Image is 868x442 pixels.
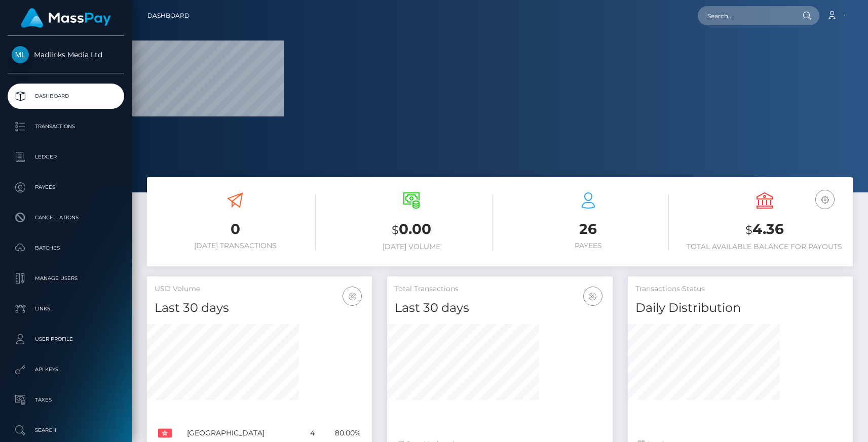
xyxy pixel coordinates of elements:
[12,423,120,438] p: Search
[635,299,845,317] h4: Daily Distribution
[8,296,124,322] a: Links
[331,243,492,251] h6: [DATE] Volume
[8,84,124,109] a: Dashboard
[508,242,669,250] h6: Payees
[12,271,120,286] p: Manage Users
[158,426,172,440] img: HK.png
[698,6,793,25] input: Search...
[147,5,190,26] a: Dashboard
[508,219,669,239] h3: 26
[8,357,124,382] a: API Keys
[331,219,492,240] h3: 0.00
[8,50,124,59] span: Madlinks Media Ltd
[12,332,120,347] p: User Profile
[12,89,120,104] p: Dashboard
[635,284,845,294] h5: Transactions Status
[8,205,124,230] a: Cancellations
[8,114,124,139] a: Transactions
[12,180,120,195] p: Payees
[155,284,364,294] h5: USD Volume
[684,243,845,251] h6: Total Available Balance for Payouts
[21,8,111,28] img: MassPay Logo
[392,223,399,237] small: $
[8,175,124,200] a: Payees
[12,392,120,408] p: Taxes
[8,266,124,291] a: Manage Users
[395,284,605,294] h5: Total Transactions
[745,223,752,237] small: $
[12,240,120,256] p: Batches
[8,387,124,413] a: Taxes
[155,219,316,239] h3: 0
[12,362,120,377] p: API Keys
[12,46,29,63] img: Madlinks Media Ltd
[12,149,120,165] p: Ledger
[155,299,364,317] h4: Last 30 days
[8,235,124,261] a: Batches
[12,210,120,225] p: Cancellations
[8,327,124,352] a: User Profile
[684,219,845,240] h3: 4.36
[155,242,316,250] h6: [DATE] Transactions
[12,301,120,316] p: Links
[8,144,124,170] a: Ledger
[12,119,120,134] p: Transactions
[395,299,605,317] h4: Last 30 days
